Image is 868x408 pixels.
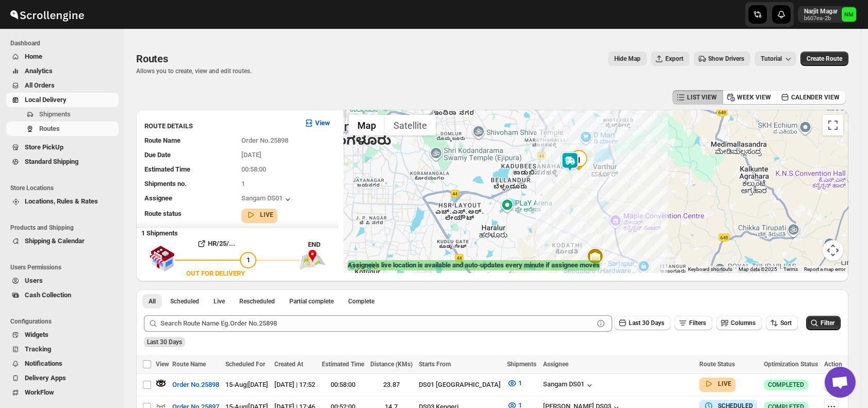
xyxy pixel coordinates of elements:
[689,319,706,327] span: Filters
[136,67,252,75] p: Allows you to create, view and edit routes.
[739,266,777,272] span: Map data ©2025
[419,380,501,390] div: DS01 [GEOGRAPHIC_DATA]
[6,274,119,288] button: Users
[804,266,845,272] a: Report a map error
[160,315,594,332] input: Search Route Name Eg.Order No.25898
[322,361,364,368] span: Estimated Time
[298,115,336,131] button: View
[614,316,670,330] button: Last 30 Days
[175,235,256,252] button: HR/25/...
[6,371,119,385] button: Delivery Apps
[823,115,843,135] button: Toggle fullscreen view
[136,53,168,65] span: Routes
[370,380,413,390] div: 23.87
[25,277,43,284] span: Users
[6,385,119,400] button: WorkFlow
[274,361,303,368] span: Created At
[214,297,225,305] span: Live
[518,379,522,387] span: 1
[761,55,782,62] span: Tutorial
[144,165,190,173] span: Estimated Time
[804,15,838,22] p: b607ea-2b
[239,297,275,305] span: Rescheduled
[147,338,182,346] span: Last 30 Days
[665,55,683,63] span: Export
[766,316,798,330] button: Sort
[501,375,528,392] button: 1
[675,316,712,330] button: Filters
[10,184,119,192] span: Store Locations
[208,240,235,247] b: HR/25/...
[346,260,380,273] img: Google
[25,53,42,60] span: Home
[6,234,119,248] button: Shipping & Calendar
[241,194,293,205] button: Sangam DS01
[6,328,119,342] button: Widgets
[823,240,843,261] button: Map camera controls
[6,107,119,122] button: Shipments
[651,52,690,66] button: Export
[186,268,245,279] div: OUT FOR DELIVERY
[25,81,55,89] span: All Orders
[419,361,451,368] span: Starts From
[8,2,86,27] img: ScrollEngine
[708,55,744,63] span: Show Drivers
[718,380,731,387] b: LIVE
[348,260,600,270] label: Assignee's live location is available and auto-updates every minute if assignee moves
[6,49,119,64] button: Home
[543,380,595,390] button: Sangam DS01
[791,93,840,101] span: CALENDER VIEW
[800,52,848,66] button: Create Route
[629,319,664,327] span: Last 30 Days
[10,263,119,271] span: Users Permissions
[144,180,187,188] span: Shipments no.
[274,380,315,390] div: [DATE] | 17:52
[172,380,219,390] span: Order No.25898
[245,210,273,220] button: LIVE
[308,240,338,250] div: END
[608,52,647,66] button: Map action label
[144,194,172,202] span: Assignee
[39,125,60,132] span: Routes
[25,331,48,338] span: Widgets
[6,194,119,209] button: Locations, Rules & Rates
[136,224,178,237] b: 1 Shipments
[10,39,119,47] span: Dashboard
[144,121,296,131] h3: ROUTE DETAILS
[241,151,261,159] span: [DATE]
[6,122,119,136] button: Routes
[703,379,731,389] button: LIVE
[144,151,171,159] span: Due Date
[241,137,288,144] span: Order No.25898
[25,388,54,396] span: WorkFlow
[825,367,856,398] a: Open chat
[755,52,796,66] button: Tutorial
[6,342,119,356] button: Tracking
[614,55,641,63] span: Hide Map
[25,197,98,205] span: Locations, Rules & Rates
[804,7,838,15] p: Narjit Magar
[25,345,51,353] span: Tracking
[170,297,199,305] span: Scheduled
[507,361,536,368] span: Shipments
[807,55,842,63] span: Create Route
[844,11,854,18] text: NM
[568,150,589,171] div: 1
[149,297,156,305] span: All
[39,110,71,118] span: Shipments
[25,360,62,367] span: Notifications
[25,67,53,75] span: Analytics
[731,319,756,327] span: Columns
[144,210,182,217] span: Route status
[260,211,273,218] b: LIVE
[543,361,568,368] span: Assignee
[300,250,325,269] img: trip_end.png
[156,361,169,368] span: View
[25,291,71,299] span: Cash Collection
[694,52,750,66] button: Show Drivers
[821,319,834,327] span: Filter
[699,361,735,368] span: Route Status
[673,90,723,105] button: LIST VIEW
[348,297,374,305] span: Complete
